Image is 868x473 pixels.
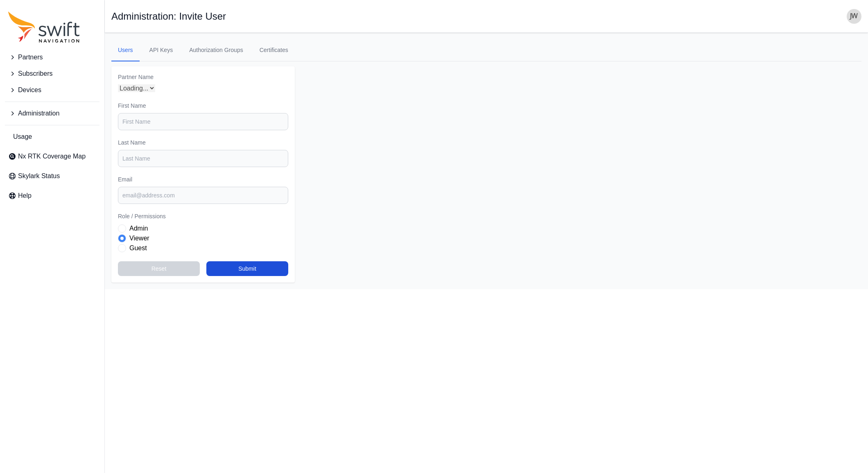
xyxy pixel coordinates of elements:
button: Subscribers [5,66,99,82]
label: Viewer [129,233,149,243]
div: Role [118,224,288,253]
label: First Name [118,102,288,110]
h1: Administration: Invite User [111,11,226,21]
input: email@address.com [118,187,288,204]
span: Devices [18,85,41,95]
a: API Keys [143,39,180,61]
button: Administration [5,105,99,122]
label: Guest [129,243,147,253]
label: Email [118,175,288,183]
span: Subscribers [18,69,52,79]
label: Admin [129,224,148,233]
a: Skylark Status [5,168,99,184]
span: Help [18,191,32,201]
label: Last Name [118,138,288,147]
span: Usage [13,132,32,142]
label: Partner Name [118,73,288,81]
button: Reset [118,261,200,276]
label: Role / Permissions [118,212,288,220]
button: Submit [206,261,288,276]
button: Partners [5,49,99,66]
button: Devices [5,82,99,98]
a: Certificates [253,39,295,61]
span: Administration [18,109,59,118]
input: First Name [118,113,288,130]
img: user photo [847,9,861,24]
a: Nx RTK Coverage Map [5,148,99,165]
a: Usage [5,129,99,145]
input: Last Name [118,150,288,167]
a: Authorization Groups [183,39,250,61]
span: Partners [18,52,43,62]
a: Help [5,188,99,204]
span: Nx RTK Coverage Map [18,152,86,161]
a: Users [111,39,140,61]
span: Skylark Status [18,171,60,181]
